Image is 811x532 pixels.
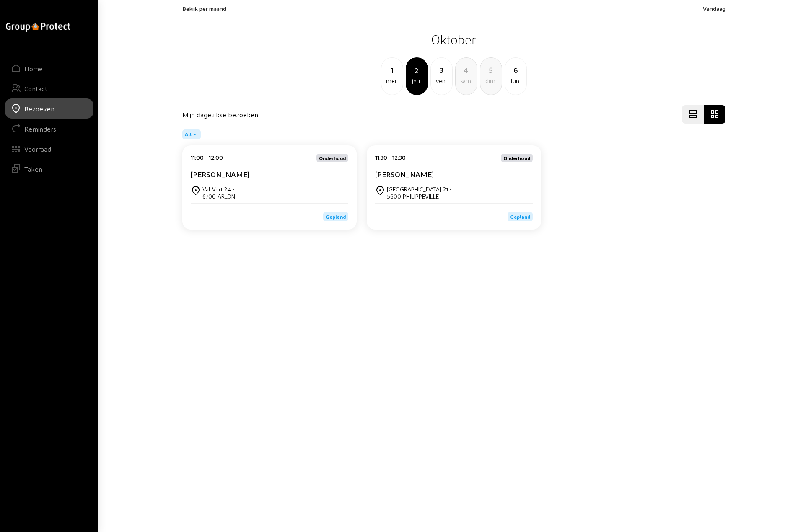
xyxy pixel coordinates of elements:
[24,85,47,93] div: Contact
[480,76,502,86] div: dim.
[24,65,43,72] div: Home
[24,105,54,113] div: Bezoeken
[375,154,406,162] div: 11:30 - 12:30
[387,186,452,193] div: [GEOGRAPHIC_DATA] 21 -
[505,64,526,76] div: 6
[456,64,477,76] div: 4
[431,64,452,76] div: 3
[456,76,477,86] div: sam.
[202,193,235,200] div: 6700 ARLON
[703,5,725,12] span: Vandaag
[24,145,51,153] div: Voorraad
[191,170,249,178] cam-card-title: [PERSON_NAME]
[182,29,725,50] h2: Oktober
[191,154,223,162] div: 11:00 - 12:00
[5,119,93,139] a: Reminders
[503,155,530,160] span: Onderhoud
[5,78,93,98] a: Contact
[5,98,93,119] a: Bezoeken
[182,111,258,119] h4: Mijn dagelijkse bezoeken
[387,193,452,200] div: 5600 PHILIPPEVILLE
[407,65,427,76] div: 2
[5,159,93,179] a: Taken
[505,76,526,86] div: lun.
[5,58,93,78] a: Home
[326,214,346,220] span: Gepland
[407,76,427,86] div: jeu.
[510,214,530,220] span: Gepland
[202,186,235,193] div: Val Vert 24 -
[375,170,434,178] cam-card-title: [PERSON_NAME]
[6,23,70,32] img: logo-oneline.png
[5,139,93,159] a: Voorraad
[381,76,403,86] div: mer.
[319,155,346,160] span: Onderhoud
[185,131,192,138] span: All
[480,64,502,76] div: 5
[381,64,403,76] div: 1
[431,76,452,86] div: ven.
[24,125,56,133] div: Reminders
[24,165,42,173] div: Taken
[182,5,226,12] span: Bekijk per maand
